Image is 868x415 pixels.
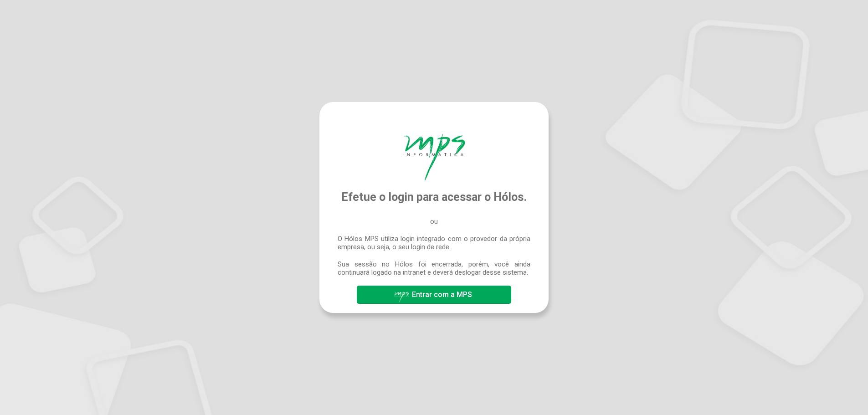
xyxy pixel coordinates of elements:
[430,217,438,225] span: ou
[338,235,530,251] span: O Hólos MPS utiliza login integrado com o provedor da própria empresa, ou seja, o seu login de rede.
[341,190,527,204] span: Efetue o login para acessar o Hólos.
[412,290,472,299] span: Entrar com a MPS
[357,286,511,304] button: Entrar com a MPS
[403,134,465,181] img: Hólos Mps Digital
[338,260,530,277] span: Sua sessão no Hólos foi encerrada, porém, você ainda continuará logado na intranet e deverá deslo...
